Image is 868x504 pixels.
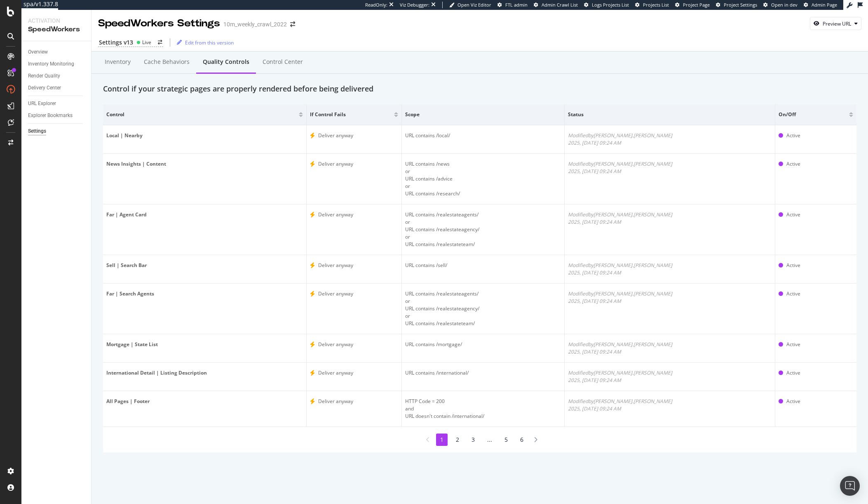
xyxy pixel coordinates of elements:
span: Scope [405,111,559,118]
a: Settings [28,127,85,136]
div: SpeedWorkers [28,25,84,34]
div: Activation [28,16,84,25]
span: FTL admin [505,2,528,8]
div: or [405,218,561,233]
div: URL contains /advice [405,175,561,183]
div: Deliver anyway [318,211,353,218]
div: Overview [28,48,48,56]
div: URL contains /news [405,160,561,168]
div: Active [786,132,800,139]
button: Edit from this version [174,36,234,49]
div: and [405,405,561,420]
div: SpeedWorkers Settings [98,16,220,30]
div: Local | Nearby [106,132,303,139]
a: Projects List [635,2,669,8]
div: Viz Debugger: [400,2,429,8]
div: Active [786,262,800,269]
div: URL contains /realestateagency/ [405,305,561,312]
span: Admin Page [812,2,837,8]
div: Control Center [263,58,303,66]
div: ReadOnly: [365,2,387,8]
div: Deliver anyway [318,262,353,269]
div: Active [786,211,800,218]
span: Project Settings [724,2,757,8]
div: Active [786,341,800,348]
div: URL contains /sell/ [405,262,561,269]
div: URL contains /local/ [405,132,561,139]
div: arrow-right-arrow-left [290,21,295,27]
div: Sell | Search Bar [106,262,303,269]
a: Inventory Monitoring [28,60,85,68]
a: Open Viz Editor [449,2,491,8]
a: Logs Projects List [584,2,629,8]
div: URL contains /mortgage/ [405,341,561,348]
div: Deliver anyway [318,132,353,139]
div: URL contains /realestateagents/ [405,290,561,298]
a: URL Explorer [28,99,85,108]
div: Cache behaviors [144,58,190,66]
div: URL doesn't contain /international/ [405,413,561,420]
div: Mortgage | State List [106,341,303,348]
div: Modified by [PERSON_NAME].[PERSON_NAME] 2025, [DATE] 09:24 AM [568,211,772,226]
div: URL contains /research/ [405,190,561,197]
li: ... [483,434,496,446]
div: Live [142,39,151,46]
div: HTTP Code = 200 [405,398,561,405]
div: Modified by [PERSON_NAME].[PERSON_NAME] 2025, [DATE] 09:24 AM [568,262,772,277]
span: Open in dev [771,2,798,8]
span: Control [106,111,297,118]
a: Project Page [675,2,710,8]
div: or [405,233,561,248]
a: FTL admin [497,2,528,8]
li: 3 [467,434,479,446]
div: Edit from this version [185,39,234,46]
span: Projects List [643,2,669,8]
div: Active [786,160,800,168]
span: On/off [779,111,847,118]
div: or [405,312,561,327]
div: or [405,168,561,183]
a: Delivery Center [28,84,85,92]
div: Inventory [105,58,131,66]
div: 10m_weekly_crawl_2022 [223,20,287,28]
div: URL contains /realestateagents/ [405,211,561,218]
span: Status [568,111,769,118]
li: 2 [452,434,463,446]
li: 5 [500,434,512,446]
div: Deliver anyway [318,341,353,348]
a: Explorer Bookmarks [28,111,85,120]
a: Render Quality [28,72,85,80]
div: All Pages | Footer [106,398,303,405]
span: Open Viz Editor [457,2,491,8]
div: Control if your strategic pages are properly rendered before being delivered [103,84,373,94]
div: URL contains /realestateteam/ [405,241,561,248]
div: Active [786,369,800,377]
div: News Insights | Content [106,160,303,168]
div: Deliver anyway [318,398,353,405]
a: Open in dev [763,2,798,8]
div: Open Intercom Messenger [840,476,860,496]
div: Delivery Center [28,84,61,92]
div: Quality Controls [203,58,249,66]
div: Settings [28,127,46,136]
div: Modified by [PERSON_NAME].[PERSON_NAME] 2025, [DATE] 09:24 AM [568,341,772,356]
span: Logs Projects List [592,2,629,8]
div: Modified by [PERSON_NAME].[PERSON_NAME] 2025, [DATE] 09:24 AM [568,398,772,413]
div: Far | Agent Card [106,211,303,218]
div: International Detail | Listing Description [106,369,303,377]
div: Modified by [PERSON_NAME].[PERSON_NAME] 2025, [DATE] 09:24 AM [568,132,772,147]
div: arrow-right-arrow-left [158,40,162,45]
div: Deliver anyway [318,369,353,377]
button: Preview URL [810,17,861,30]
div: Active [786,290,800,298]
div: Render Quality [28,72,60,80]
div: or [405,183,561,197]
span: Project Page [683,2,710,8]
div: Far | Search Agents [106,290,303,298]
div: Deliver anyway [318,160,353,168]
div: Modified by [PERSON_NAME].[PERSON_NAME] 2025, [DATE] 09:24 AM [568,160,772,175]
a: Admin Crawl List [534,2,578,8]
div: Deliver anyway [318,290,353,298]
div: URL contains /international/ [405,369,561,377]
li: 6 [516,434,528,446]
